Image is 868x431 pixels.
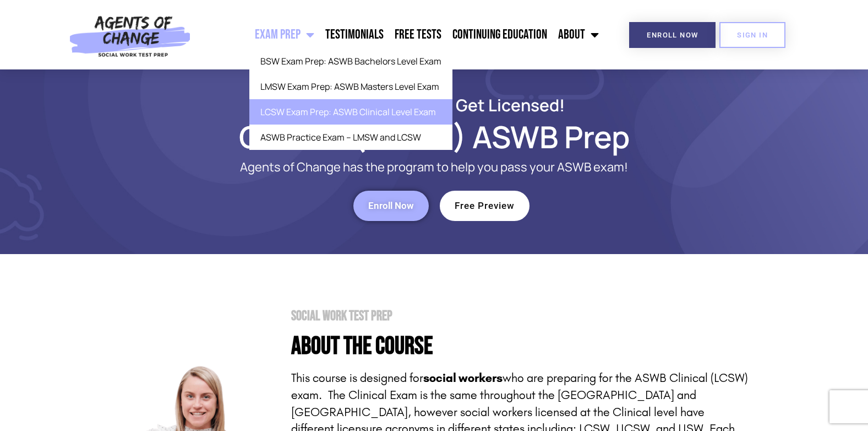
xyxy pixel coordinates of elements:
[737,31,768,39] span: SIGN IN
[629,22,716,48] a: Enroll Now
[423,371,503,385] strong: social workers
[121,124,748,149] h1: Clinical (LCSW) ASWB Prep
[353,191,429,221] a: Enroll Now
[165,160,704,174] p: Agents of Change has the program to help you pass your ASWB exam!
[249,21,320,49] a: Exam Prep
[455,201,515,211] span: Free Preview
[553,21,604,49] a: About
[249,49,452,74] a: BSW Exam Prep: ASWB Bachelors Level Exam
[291,334,748,359] h4: About the Course
[447,21,553,49] a: Continuing Education
[196,21,604,49] nav: Menu
[440,191,529,221] a: Free Preview
[368,201,414,211] span: Enroll Now
[249,125,452,150] a: ASWB Practice Exam – LMSW and LCSW
[249,74,452,99] a: LMSW Exam Prep: ASWB Masters Level Exam
[291,309,748,323] h2: Social Work Test Prep
[389,21,447,49] a: Free Tests
[121,97,748,113] h2: Build Confidence & Get Licensed!
[249,49,452,150] ul: Exam Prep
[647,31,698,39] span: Enroll Now
[719,22,785,48] a: SIGN IN
[320,21,389,49] a: Testimonials
[249,99,452,125] a: LCSW Exam Prep: ASWB Clinical Level Exam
